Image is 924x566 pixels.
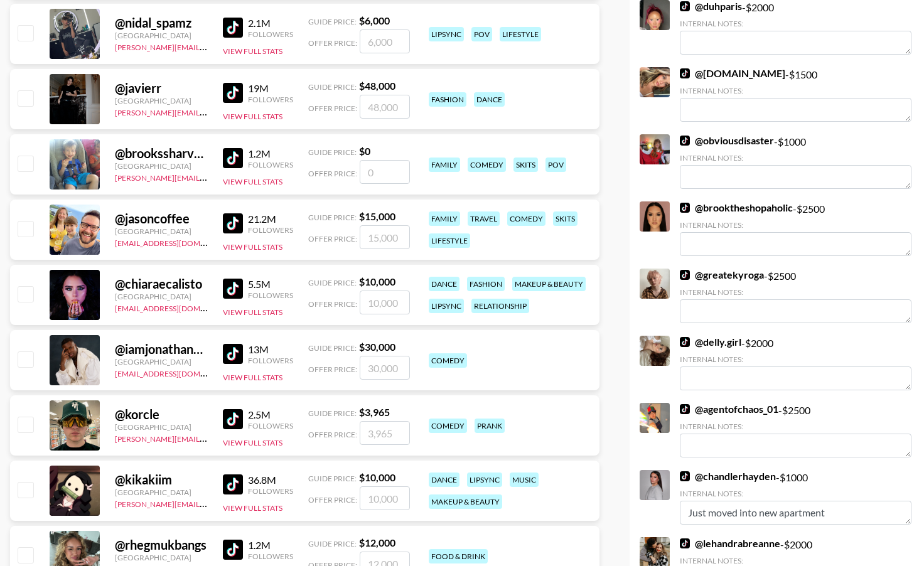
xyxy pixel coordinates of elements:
[115,537,208,553] div: @ rhegmukbangs
[429,27,464,41] div: lipsync
[360,486,410,510] input: 10,000
[248,474,293,486] div: 36.8M
[680,422,911,431] div: Internal Notes:
[115,146,208,161] div: @ brookssharveyy
[680,220,911,230] div: Internal Notes:
[223,242,282,252] button: View Full Stats
[553,211,577,226] div: skits
[248,225,293,235] div: Followers
[680,403,778,415] a: @agentofchaos_01
[308,539,357,548] span: Guide Price:
[475,419,505,433] div: prank
[223,18,243,38] img: TikTok
[115,432,301,444] a: [PERSON_NAME][EMAIL_ADDRESS][DOMAIN_NAME]
[223,409,243,429] img: TikTok
[680,269,911,323] div: - $ 2500
[680,287,911,297] div: Internal Notes:
[308,299,357,309] span: Offer Price:
[500,27,541,41] div: lifestyle
[429,473,459,487] div: dance
[680,489,911,498] div: Internal Notes:
[248,291,293,300] div: Followers
[308,234,357,243] span: Offer Price:
[115,31,208,40] div: [GEOGRAPHIC_DATA]
[248,343,293,356] div: 13M
[115,407,208,422] div: @ korcle
[359,471,395,483] strong: $ 10,000
[359,341,395,353] strong: $ 30,000
[429,158,460,172] div: family
[680,68,690,78] img: TikTok
[115,40,301,52] a: [PERSON_NAME][EMAIL_ADDRESS][DOMAIN_NAME]
[248,421,293,430] div: Followers
[429,92,466,107] div: fashion
[223,177,282,186] button: View Full Stats
[115,276,208,292] div: @ chiaraecalisto
[115,497,301,509] a: [PERSON_NAME][EMAIL_ADDRESS][DOMAIN_NAME]
[680,67,785,80] a: @[DOMAIN_NAME]
[223,307,282,317] button: View Full Stats
[308,104,357,113] span: Offer Price:
[680,470,776,483] a: @chandlerhayden
[680,203,690,213] img: TikTok
[308,365,357,374] span: Offer Price:
[223,279,243,299] img: TikTok
[359,145,370,157] strong: $ 0
[680,501,911,525] textarea: Just moved into new apartment
[359,210,395,222] strong: $ 15,000
[223,83,243,103] img: TikTok
[360,421,410,445] input: 3,965
[115,15,208,31] div: @ nidal_spamz
[429,549,488,563] div: food & drink
[680,537,780,550] a: @lehandrabreanne
[680,270,690,280] img: TikTok
[680,404,690,414] img: TikTok
[507,211,545,226] div: comedy
[115,292,208,301] div: [GEOGRAPHIC_DATA]
[545,158,566,172] div: pov
[308,169,357,178] span: Offer Price:
[248,356,293,365] div: Followers
[680,538,690,548] img: TikTok
[471,299,529,313] div: relationship
[680,201,793,214] a: @brooktheshopaholic
[115,488,208,497] div: [GEOGRAPHIC_DATA]
[680,134,774,147] a: @obviousdisaster
[248,552,293,561] div: Followers
[115,472,208,488] div: @ kikakiim
[680,403,911,457] div: - $ 2500
[308,474,357,483] span: Guide Price:
[359,14,390,26] strong: $ 6,000
[429,277,459,291] div: dance
[680,556,911,565] div: Internal Notes:
[248,408,293,421] div: 2.5M
[360,160,410,184] input: 0
[308,343,357,353] span: Guide Price:
[308,495,357,505] span: Offer Price:
[248,95,293,104] div: Followers
[308,82,357,92] span: Guide Price:
[360,29,410,53] input: 6,000
[115,341,208,357] div: @ iamjonathanpeter
[115,171,301,183] a: [PERSON_NAME][EMAIL_ADDRESS][DOMAIN_NAME]
[223,503,282,513] button: View Full Stats
[359,80,395,92] strong: $ 48,000
[223,474,243,494] img: TikTok
[115,80,208,96] div: @ javierr
[115,422,208,432] div: [GEOGRAPHIC_DATA]
[474,92,505,107] div: dance
[429,299,464,313] div: lipsync
[115,301,241,313] a: [EMAIL_ADDRESS][DOMAIN_NAME]
[680,269,764,281] a: @greatekyroga
[223,373,282,382] button: View Full Stats
[308,17,357,26] span: Guide Price:
[359,537,395,548] strong: $ 12,000
[115,105,301,117] a: [PERSON_NAME][EMAIL_ADDRESS][DOMAIN_NAME]
[680,337,690,347] img: TikTok
[512,277,586,291] div: makeup & beauty
[680,336,911,390] div: - $ 2000
[468,158,506,172] div: comedy
[467,473,502,487] div: lipsync
[680,201,911,256] div: - $ 2500
[510,473,539,487] div: music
